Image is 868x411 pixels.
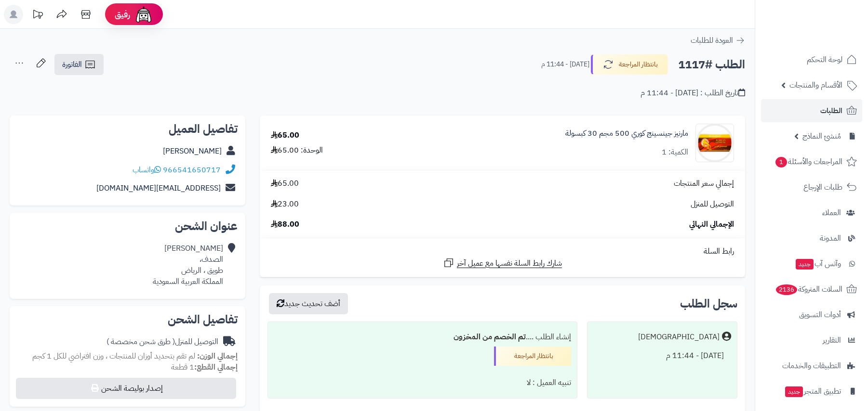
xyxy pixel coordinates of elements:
[691,35,745,46] a: العودة للطلبات
[153,243,223,287] div: [PERSON_NAME] الصدف، طويق ، الرياض المملكة العربية السعودية
[271,219,299,230] span: 88.00
[17,123,238,135] h2: تفاصيل العميل
[680,298,737,309] h3: سجل الطلب
[674,178,734,189] span: إجمالي سعر المنتجات
[134,5,153,24] img: ai-face.png
[761,48,862,71] a: لوحة التحكم
[638,332,720,343] div: [DEMOGRAPHIC_DATA]
[761,303,862,326] a: أدوات التسويق
[565,128,688,139] a: مارنيز جينسينج كوري 500 مجم 30 كبسولة
[775,155,842,168] span: المراجعات والأسئلة
[761,201,862,224] a: العملاء
[197,350,238,362] strong: إجمالي الوزن:
[775,283,842,296] span: السلات المتروكة
[691,35,733,46] span: العودة للطلبات
[271,178,299,189] span: 65.00
[761,150,862,173] a: المراجعات والأسئلة1
[107,336,218,347] div: التوصيل للمنزل
[761,252,862,275] a: وآتس آبجديد
[163,145,222,157] a: [PERSON_NAME]
[822,206,841,219] span: العملاء
[194,361,238,373] strong: إجمالي القطع:
[271,130,299,141] div: 65.00
[593,347,731,365] div: [DATE] - 11:44 م
[799,308,841,321] span: أدوات التسويق
[802,129,841,143] span: مُنشئ النماذج
[17,314,238,325] h2: تفاصيل الشحن
[133,164,161,176] a: واتساب
[269,293,348,314] button: أضف تحديث جديد
[761,329,862,352] a: التقارير
[457,258,562,269] span: شارك رابط السلة نفسها مع عميل آخر
[271,145,323,156] div: الوحدة: 65.00
[274,373,572,392] div: تنبيه العميل : لا
[591,54,668,75] button: بانتظار المراجعة
[820,231,841,245] span: المدونة
[789,78,842,92] span: الأقسام والمنتجات
[761,99,862,122] a: الطلبات
[761,176,862,199] a: طلبات الإرجاع
[454,331,526,343] b: تم الخصم من المخزون
[761,380,862,403] a: تطبيق المتجرجديد
[761,354,862,377] a: التطبيقات والخدمات
[795,257,841,270] span: وآتس آب
[761,227,862,250] a: المدونة
[823,334,841,347] span: التقارير
[678,55,745,75] h2: الطلب #1117
[107,336,175,347] span: ( طرق شحن مخصصة )
[163,164,221,176] a: 966541650717
[784,385,841,398] span: تطبيق المتجر
[785,386,803,397] span: جديد
[775,157,787,167] span: 1
[691,199,734,210] span: التوصيل للمنزل
[54,54,104,75] a: الفاتورة
[264,246,741,257] div: رابط السلة
[17,220,238,232] h2: عنوان الشحن
[62,59,82,70] span: الفاتورة
[776,284,797,295] span: 2136
[96,182,221,194] a: [EMAIL_ADDRESS][DOMAIN_NAME]
[662,147,688,158] div: الكمية: 1
[803,180,842,194] span: طلبات الإرجاع
[696,124,734,162] img: 4703c5b819e555b312cb9bfb4cf047102caf-90x90.jpg
[541,60,589,69] small: [DATE] - 11:44 م
[271,199,299,210] span: 23.00
[641,88,745,99] div: تاريخ الطلب : [DATE] - 11:44 م
[689,219,734,230] span: الإجمالي النهائي
[820,104,842,117] span: الطلبات
[782,359,841,372] span: التطبيقات والخدمات
[494,347,571,366] div: بانتظار المراجعة
[26,5,50,26] a: تحديثات المنصة
[807,53,842,66] span: لوحة التحكم
[32,350,195,362] span: لم تقم بتحديد أوزان للمنتجات ، وزن افتراضي للكل 1 كجم
[274,328,572,347] div: إنشاء الطلب ....
[16,378,236,399] button: إصدار بوليصة الشحن
[443,257,562,269] a: شارك رابط السلة نفسها مع عميل آخر
[171,361,238,373] small: 1 قطعة
[761,278,862,301] a: السلات المتروكة2136
[115,9,130,20] span: رفيق
[796,259,814,270] span: جديد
